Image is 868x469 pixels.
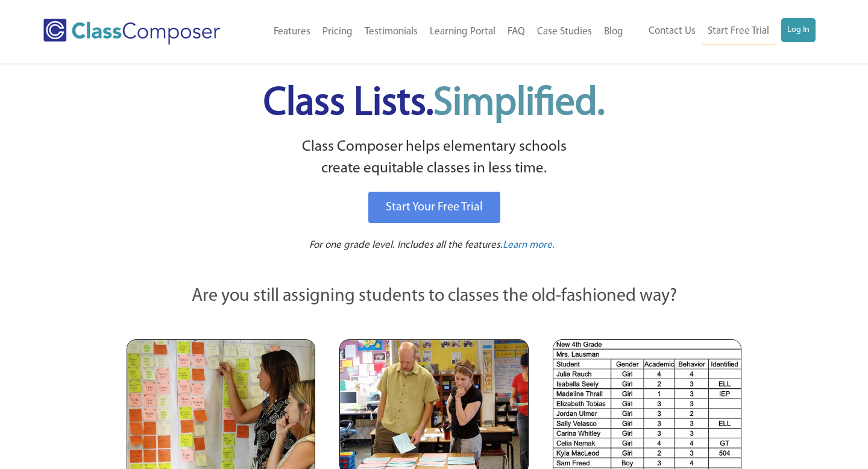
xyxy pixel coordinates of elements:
[433,84,605,124] span: Simplified.
[125,136,743,180] p: Class Composer helps elementary schools create equitable classes in less time.
[127,283,741,310] p: Are you still assigning students to classes the old-fashioned way?
[643,18,702,45] a: Contact Us
[424,19,502,45] a: Learning Portal
[702,18,775,45] a: Start Free Trial
[503,240,555,250] span: Learn more.
[316,19,359,45] a: Pricing
[503,238,555,253] a: Learn more.
[248,19,629,45] nav: Header Menu
[629,18,816,45] nav: Header Menu
[43,19,220,45] img: Class Composer
[598,19,629,45] a: Blog
[502,19,531,45] a: FAQ
[268,19,316,45] a: Features
[368,192,500,223] a: Start Your Free Trial
[263,84,605,124] span: Class Lists.
[781,18,816,42] a: Log In
[531,19,598,45] a: Case Studies
[386,201,483,213] span: Start Your Free Trial
[309,240,503,250] span: For one grade level. Includes all the features.
[359,19,424,45] a: Testimonials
